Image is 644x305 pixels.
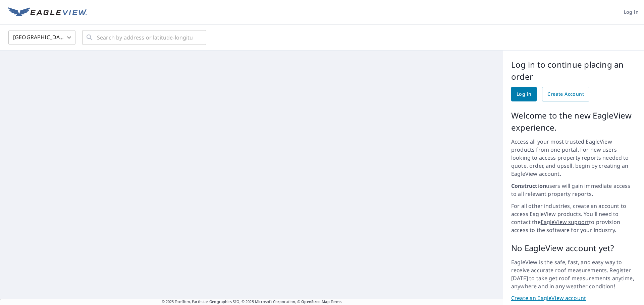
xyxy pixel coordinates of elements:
a: Create an EagleView account [511,294,636,302]
img: EV Logo [8,7,87,17]
input: Search by address or latitude-longitude [97,28,193,47]
a: OpenStreetMap [301,299,329,304]
span: Log in [624,8,639,16]
p: users will gain immediate access to all relevant property reports. [511,182,636,198]
p: Welcome to the new EagleView experience. [511,109,636,134]
p: EagleView is the safe, fast, and easy way to receive accurate roof measurements. Register [DATE] ... [511,258,636,290]
p: For all other industries, create an account to access EagleView products. You'll need to contact ... [511,202,636,234]
p: Log in to continue placing an order [511,59,636,83]
span: © 2025 TomTom, Earthstar Geographics SIO, © 2025 Microsoft Corporation, © [162,299,342,305]
p: No EagleView account yet? [511,242,636,254]
a: Log in [511,87,537,101]
span: Create Account [547,90,584,98]
a: Create Account [542,87,589,101]
strong: Construction [511,182,546,189]
a: Terms [331,299,342,304]
p: Access all your most trusted EagleView products from one portal. For new users looking to access ... [511,138,636,178]
a: EagleView support [541,218,589,226]
span: Log in [517,90,531,98]
div: [GEOGRAPHIC_DATA] [8,28,75,47]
